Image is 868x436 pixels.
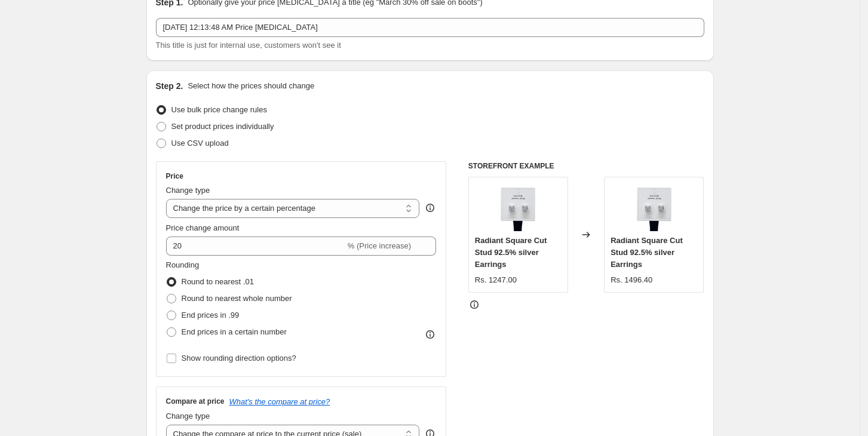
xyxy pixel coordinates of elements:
span: Show rounding direction options? [182,354,296,363]
span: This title is just for internal use, customers won't see it [156,41,341,50]
span: Change type [166,412,210,420]
h3: Price [166,171,183,181]
div: help [424,202,436,214]
h6: STOREFRONT EXAMPLE [468,161,704,171]
span: Use CSV upload [171,139,229,148]
button: What's the compare at price? [229,397,330,406]
input: -15 [166,237,345,256]
img: RadiantSquareCutStudEarrings_80x.png [630,183,678,231]
span: End prices in a certain number [182,327,287,336]
span: Radiant Square Cut Stud 92.5% silver Earrings [475,236,547,269]
div: Rs. 1247.00 [475,274,517,286]
span: Set product prices individually [171,122,274,131]
p: Select how the prices should change [188,80,314,92]
span: Change type [166,186,210,195]
span: Price change amount [166,223,240,232]
h2: Step 2. [156,80,183,92]
span: Use bulk price change rules [171,105,267,114]
span: Round to nearest .01 [182,277,254,286]
span: End prices in .99 [182,311,240,320]
div: Rs. 1496.40 [611,274,652,286]
img: RadiantSquareCutStudEarrings_80x.png [494,183,542,231]
span: Round to nearest whole number [182,294,292,303]
span: % (Price increase) [348,241,411,250]
span: Radiant Square Cut Stud 92.5% silver Earrings [611,236,683,269]
input: 30% off holiday sale [156,18,704,37]
h3: Compare at price [166,397,225,406]
span: Rounding [166,260,200,269]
